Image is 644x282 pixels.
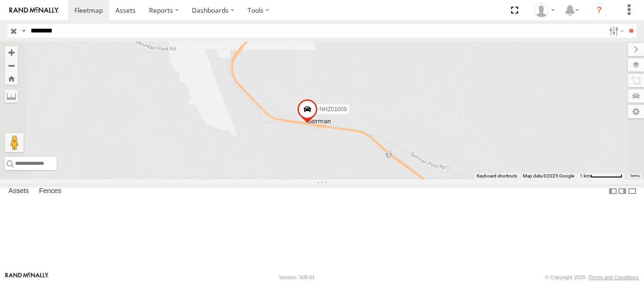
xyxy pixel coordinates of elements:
button: Zoom out [5,59,18,72]
i: ? [592,3,607,18]
a: Terms (opens in new tab) [630,174,640,178]
label: Fences [34,185,66,198]
a: Terms and Conditions [589,274,639,280]
label: Measure [5,89,18,103]
div: Zulema McIntosch [531,3,558,17]
label: Search Filter Options [605,24,626,38]
label: Assets [4,185,33,198]
button: Keyboard shortcuts [477,173,517,179]
label: Hide Summary Table [627,185,637,198]
div: © Copyright 2025 - [545,274,639,280]
a: Visit our Website [5,273,49,282]
img: rand-logo.svg [9,7,58,14]
label: Search Query [20,24,27,38]
span: 1 km [580,173,590,178]
button: Zoom Home [5,72,18,85]
label: Dock Summary Table to the Right [618,185,627,198]
button: Zoom in [5,46,18,59]
span: Map data ©2025 Google [523,173,574,178]
button: Drag Pegman onto the map to open Street View [5,133,24,152]
div: Version: 309.01 [279,274,315,280]
label: Dock Summary Table to the Left [608,185,618,198]
label: Map Settings [628,105,644,118]
button: Map scale: 1 km per 64 pixels [577,173,625,179]
span: NHZ01009 [320,106,347,113]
